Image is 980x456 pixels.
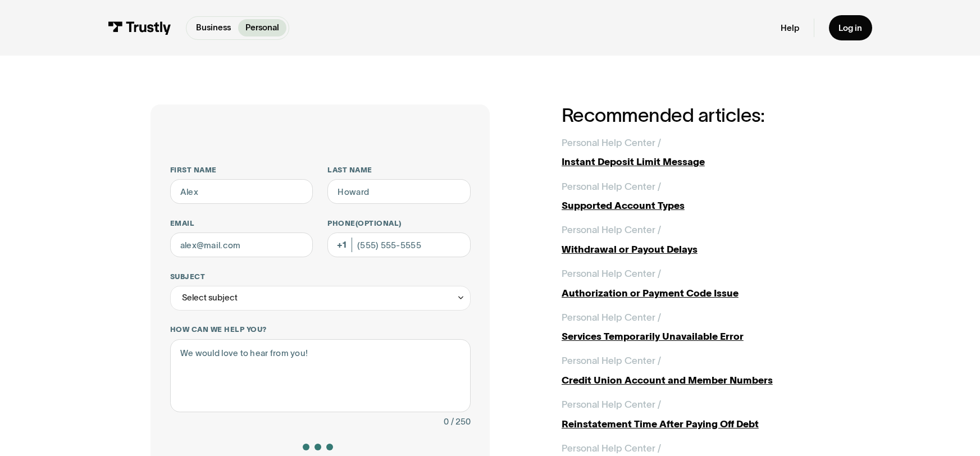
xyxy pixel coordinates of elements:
[562,397,829,431] a: Personal Help Center /Reinstatement Time After Paying Off Debt
[562,135,661,150] div: Personal Help Center /
[562,266,829,300] a: Personal Help Center /Authorization or Payment Code Issue
[562,222,829,256] a: Personal Help Center /Withdrawal or Payout Delays
[562,329,829,344] div: Services Temporarily Unavailable Error
[562,286,829,300] div: Authorization or Payment Code Issue
[108,21,171,35] img: Trustly Logo
[238,19,286,37] a: Personal
[562,266,661,281] div: Personal Help Center /
[444,414,449,429] div: 0
[562,104,829,126] h2: Recommended articles:
[451,414,471,429] div: / 250
[196,21,231,34] p: Business
[562,353,661,368] div: Personal Help Center /
[562,310,661,325] div: Personal Help Center /
[327,165,471,175] label: Last name
[562,154,829,169] div: Instant Deposit Limit Message
[170,165,313,175] label: First name
[327,179,471,203] input: Howard
[327,218,471,228] label: Phone
[829,15,872,41] a: Log in
[170,325,471,334] label: How can we help you?
[562,373,829,387] div: Credit Union Account and Member Numbers
[562,353,829,387] a: Personal Help Center /Credit Union Account and Member Numbers
[562,198,829,213] div: Supported Account Types
[781,22,799,34] a: Help
[170,179,313,203] input: Alex
[562,242,829,257] div: Withdrawal or Payout Delays
[562,179,829,213] a: Personal Help Center /Supported Account Types
[562,179,661,194] div: Personal Help Center /
[245,21,279,34] p: Personal
[170,218,313,228] label: Email
[170,272,471,281] label: Subject
[562,441,661,455] div: Personal Help Center /
[562,222,661,237] div: Personal Help Center /
[327,232,471,257] input: (555) 555-5555
[562,135,829,169] a: Personal Help Center /Instant Deposit Limit Message
[182,290,238,305] div: Select subject
[562,397,661,412] div: Personal Help Center /
[562,417,829,431] div: Reinstatement Time After Paying Off Debt
[562,310,829,344] a: Personal Help Center /Services Temporarily Unavailable Error
[355,219,402,227] span: (Optional)
[170,232,313,257] input: alex@mail.com
[189,19,238,37] a: Business
[838,22,862,34] div: Log in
